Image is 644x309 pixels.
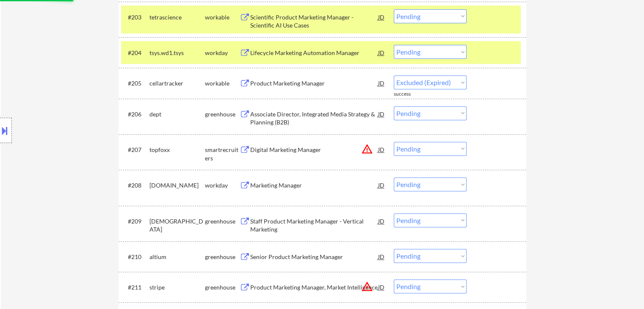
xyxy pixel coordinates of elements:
[377,75,386,91] div: JD
[250,49,378,57] div: Lifecycle Marketing Automation Manager
[205,146,240,162] div: smartrecruiters
[149,253,205,261] div: altium
[250,181,378,190] div: Marketing Manager
[128,217,143,226] div: #209
[205,13,240,22] div: workable
[250,283,378,292] div: Product Marketing Manager, Market Intelligence
[149,283,205,292] div: stripe
[377,106,386,121] div: JD
[149,146,205,154] div: topfoxx
[128,49,143,57] div: #204
[149,49,205,57] div: tsys.wd1.tsys
[205,49,240,57] div: workday
[377,9,386,25] div: JD
[377,249,386,264] div: JD
[377,213,386,229] div: JD
[377,142,386,157] div: JD
[149,13,205,22] div: tetrascience
[205,283,240,292] div: greenhouse
[250,253,378,261] div: Senior Product Marketing Manager
[205,181,240,190] div: workday
[128,283,143,292] div: #211
[128,13,143,22] div: #203
[250,110,378,127] div: Associate Director, Integrated Media Strategy & Planning (B2B)
[361,143,373,155] button: warning_amber
[250,79,378,88] div: Product Marketing Manager
[250,217,378,234] div: Staff Product Marketing Manager - Vertical Marketing
[394,91,428,98] div: success
[377,177,386,193] div: JD
[149,110,205,119] div: dept
[250,13,378,30] div: Scientific Product Marketing Manager - Scientific AI Use Cases
[377,279,386,295] div: JD
[205,217,240,226] div: greenhouse
[250,146,378,154] div: Digital Marketing Manager
[205,253,240,261] div: greenhouse
[205,79,240,88] div: workable
[149,181,205,190] div: [DOMAIN_NAME]
[205,110,240,119] div: greenhouse
[361,281,373,292] button: warning_amber
[128,253,143,261] div: #210
[377,45,386,60] div: JD
[149,79,205,88] div: cellartracker
[149,217,205,234] div: [DEMOGRAPHIC_DATA]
